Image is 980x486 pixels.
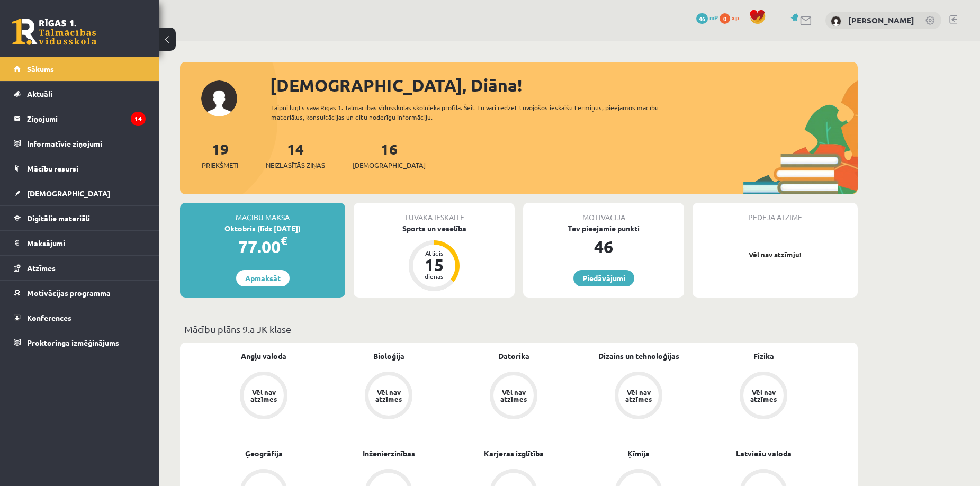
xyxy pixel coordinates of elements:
img: Diāna Bistrjakova [831,16,841,26]
a: Vēl nav atzīmes [451,372,576,421]
a: Digitālie materiāli [14,206,146,230]
span: Digitālie materiāli [27,213,90,223]
a: Angļu valoda [241,350,286,362]
div: Vēl nav atzīmes [499,389,528,402]
a: Maksājumi [14,231,146,255]
span: mP [709,13,718,22]
span: Aktuāli [27,89,52,98]
span: [DEMOGRAPHIC_DATA] [27,188,110,198]
div: Vēl nav atzīmes [624,389,653,402]
span: xp [732,13,739,22]
span: 46 [696,13,708,24]
a: Dizains un tehnoloģijas [598,350,679,362]
a: 14Neizlasītās ziņas [266,139,325,170]
a: 46 mP [696,13,718,22]
span: Neizlasītās ziņas [266,160,325,170]
a: Informatīvie ziņojumi [14,131,146,156]
span: 0 [720,13,730,24]
div: Sports un veselība [354,223,515,234]
a: Vēl nav atzīmes [201,372,326,421]
a: [DEMOGRAPHIC_DATA] [14,181,146,205]
p: Mācību plāns 9.a JK klase [184,322,853,336]
div: dienas [418,273,450,280]
a: Rīgas 1. Tālmācības vidusskola [12,19,96,45]
span: Motivācijas programma [27,288,111,298]
span: [DEMOGRAPHIC_DATA] [353,160,426,170]
legend: Informatīvie ziņojumi [27,131,146,156]
a: 16[DEMOGRAPHIC_DATA] [353,139,426,170]
a: Bioloģija [373,350,404,362]
a: Ziņojumi14 [14,106,146,131]
a: Apmaksāt [236,270,290,286]
a: Latviešu valoda [736,448,792,459]
div: Atlicis [418,250,450,256]
span: Sākums [27,64,54,74]
div: Vēl nav atzīmes [749,389,778,402]
i: 14 [131,112,146,126]
a: Piedāvājumi [573,270,634,286]
span: Konferences [27,313,71,322]
span: Proktoringa izmēģinājums [27,338,119,347]
a: [PERSON_NAME] [848,15,914,25]
a: Konferences [14,305,146,330]
div: Tev pieejamie punkti [523,223,684,234]
p: Vēl nav atzīmju! [698,249,852,260]
a: Sports un veselība Atlicis 15 dienas [354,223,515,293]
a: Mācību resursi [14,156,146,181]
span: Mācību resursi [27,164,78,173]
div: Oktobris (līdz [DATE]) [180,223,345,234]
a: Vēl nav atzīmes [326,372,451,421]
div: [DEMOGRAPHIC_DATA], Diāna! [270,73,858,98]
div: Mācību maksa [180,203,345,223]
div: Laipni lūgts savā Rīgas 1. Tālmācības vidusskolas skolnieka profilā. Šeit Tu vari redzēt tuvojošo... [271,103,678,122]
a: Aktuāli [14,82,146,106]
div: 77.00 [180,234,345,259]
a: Ģeogrāfija [245,448,283,459]
span: Atzīmes [27,263,56,273]
div: Vēl nav atzīmes [374,389,403,402]
a: Karjeras izglītība [484,448,544,459]
div: 46 [523,234,684,259]
div: Vēl nav atzīmes [249,389,278,402]
a: Sākums [14,57,146,81]
div: Motivācija [523,203,684,223]
a: Atzīmes [14,256,146,280]
legend: Ziņojumi [27,106,146,131]
a: Motivācijas programma [14,281,146,305]
span: € [281,233,287,248]
a: Datorika [498,350,529,362]
div: Tuvākā ieskaite [354,203,515,223]
a: Proktoringa izmēģinājums [14,330,146,355]
span: Priekšmeti [202,160,238,170]
a: Vēl nav atzīmes [576,372,701,421]
a: Inženierzinības [363,448,415,459]
div: 15 [418,256,450,273]
a: Vēl nav atzīmes [701,372,826,421]
a: 19Priekšmeti [202,139,238,170]
a: 0 xp [720,13,744,22]
a: Ķīmija [627,448,650,459]
legend: Maksājumi [27,231,146,255]
a: Fizika [753,350,774,362]
div: Pēdējā atzīme [693,203,858,223]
